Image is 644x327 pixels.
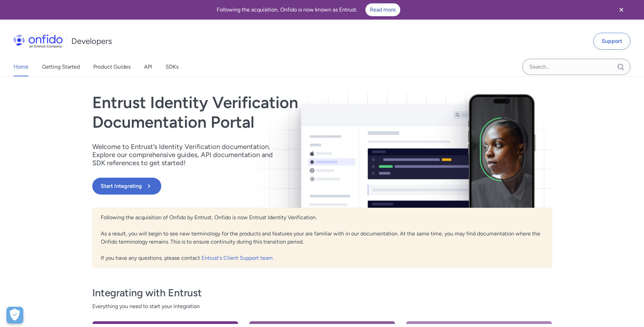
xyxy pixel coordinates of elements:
[42,57,80,76] a: Getting Started
[92,93,414,132] h1: Entrust Identity Verification Documentation Portal
[617,6,625,14] svg: Close banner
[6,307,23,324] button: Open Preferences
[201,255,274,261] a: Entrust's Client Support team
[92,302,552,310] span: Everything you need to start your integration
[609,1,634,18] button: Close banner
[6,307,23,324] div: Cookie Preferences
[166,57,178,76] a: SDKs
[14,57,28,76] a: Home
[365,3,400,16] a: Read more
[92,178,414,195] a: Start Integrating
[593,33,630,50] a: Support
[14,34,63,48] img: Onfido Logo
[92,286,552,300] h3: Integrating with Entrust
[92,143,282,167] p: Welcome to Entrust’s Identity Verification documentation. Explore our comprehensive guides, API d...
[144,57,152,76] a: API
[92,208,552,268] div: Following the acquisition of Onfido by Entrust, Onfido is now Entrust Identity Verification. As a...
[92,178,161,195] button: Start Integrating
[71,36,112,47] h1: Developers
[8,3,609,16] div: Following the acquisition, Onfido is now known as Entrust.
[93,57,130,76] a: Product Guides
[522,59,630,75] input: Onfido search input field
